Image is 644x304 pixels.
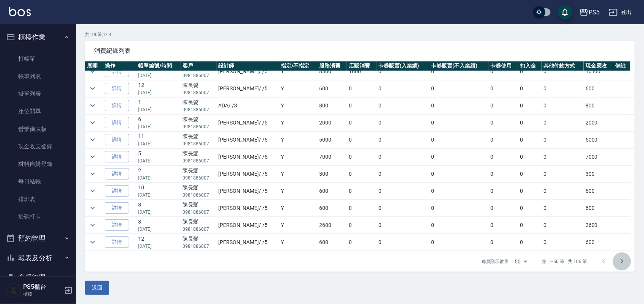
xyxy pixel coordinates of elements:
p: 0981886007 [183,243,214,250]
td: 0 [376,80,429,97]
td: 0 [542,234,584,250]
td: 0 [542,114,584,131]
a: 掛單列表 [3,85,73,102]
a: 每日結帳 [3,173,73,190]
p: [DATE] [138,140,179,147]
td: 0 [488,200,518,216]
td: Y [279,97,317,114]
td: 0 [376,200,429,216]
a: 掃碼打卡 [3,208,73,225]
button: expand row [87,236,98,248]
td: [PERSON_NAME] / /5 [217,63,279,80]
a: 詳情 [105,66,129,77]
button: expand row [87,134,98,145]
td: [PERSON_NAME] / /5 [217,200,279,216]
td: 800 [317,97,347,114]
td: 600 [317,234,347,250]
td: [PERSON_NAME] / /5 [217,165,279,182]
th: 服務消費 [317,61,347,71]
td: 0 [429,234,488,250]
td: 0 [488,234,518,250]
td: 0 [347,148,376,165]
td: Y [279,80,317,97]
td: 0 [347,217,376,233]
td: 0 [429,200,488,216]
td: 600 [317,200,347,216]
td: 600 [584,80,613,97]
td: 0 [542,217,584,233]
td: 0 [518,200,541,216]
td: 0 [518,97,541,114]
button: 客戶管理 [3,268,73,287]
td: 300 [584,165,613,182]
td: 0 [518,217,541,233]
a: 詳情 [105,202,129,214]
button: Go to next page [613,252,631,271]
td: 600 [584,183,613,199]
td: 0 [488,114,518,131]
td: 0 [429,183,488,199]
td: 0 [542,148,584,165]
p: 0981886007 [183,72,214,79]
td: 0 [488,165,518,182]
td: 12 [136,80,181,97]
td: 0 [347,97,376,114]
td: 0 [376,97,429,114]
th: 展開 [85,61,103,71]
td: Y [279,183,317,199]
button: 櫃檯作業 [3,27,73,47]
td: ADA / /3 [217,97,279,114]
td: 0 [376,63,429,80]
td: 0 [542,63,584,80]
p: 第 1–50 筆 共 106 筆 [542,258,587,265]
td: 1600 [347,63,376,80]
td: 0 [347,234,376,250]
a: 座位開單 [3,102,73,120]
a: 詳情 [105,134,129,146]
td: 0 [429,114,488,131]
p: [DATE] [138,175,179,181]
button: 預約管理 [3,228,73,248]
td: 0 [542,80,584,97]
p: [DATE] [138,89,179,96]
td: 0 [376,114,429,131]
button: save [557,5,573,20]
td: 陳長髮 [181,80,216,97]
div: PS5 [589,8,600,17]
a: 詳情 [105,236,129,248]
td: 8 [136,200,181,216]
td: 0 [542,200,584,216]
button: expand row [87,117,98,128]
button: expand row [87,168,98,180]
td: Y [279,234,317,250]
td: 2 [136,165,181,182]
td: 0 [376,131,429,148]
th: 現金應收 [584,61,613,71]
td: [PERSON_NAME] / /5 [217,80,279,97]
td: 陳長髮 [181,200,216,216]
td: 0 [488,217,518,233]
td: 0 [429,131,488,148]
td: Y [279,165,317,182]
a: 營業儀表板 [3,120,73,138]
td: 2000 [584,114,613,131]
th: 扣入金 [518,61,541,71]
p: 0981886007 [183,226,214,233]
td: 0 [518,63,541,80]
a: 詳情 [105,185,129,197]
td: 0 [488,63,518,80]
td: 陳長髮 [181,148,216,165]
p: 0981886007 [183,89,214,96]
td: 0 [347,165,376,182]
th: 帳單編號/時間 [136,61,181,71]
td: 0 [347,183,376,199]
td: 0 [518,148,541,165]
p: [DATE] [138,226,179,233]
td: 0 [518,131,541,148]
td: [PERSON_NAME] / /5 [217,114,279,131]
td: 0 [429,97,488,114]
a: 材料自購登錄 [3,155,73,173]
td: 陳長髮 [181,183,216,199]
td: [PERSON_NAME] / /5 [217,217,279,233]
td: 0 [542,165,584,182]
